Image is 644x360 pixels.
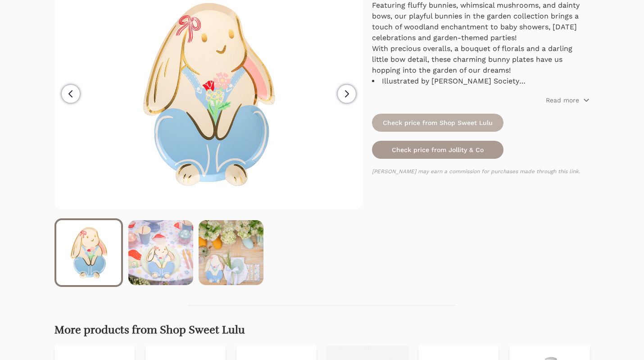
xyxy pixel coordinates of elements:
[546,96,579,105] p: Read more
[372,44,572,74] span: With precious overalls, a bouquet of florals and a darling little bow detail, these charming bunn...
[372,168,590,175] p: [PERSON_NAME] may earn a commission for purchases made through this link.
[54,324,590,337] h2: More products from Shop Sweet Lulu
[372,141,503,159] a: Check price from Jollity & Co
[372,1,580,42] span: Featuring fluffy bunnies, whimsical mushrooms, and dainty bows, our playful bunnies in the garden...
[546,96,590,105] button: Read more
[128,220,193,285] img: Bunnies In The Garden Overalls Bunny Large Plates, Daydream Society
[372,114,503,132] a: Check price from Shop Sweet Lulu
[199,220,263,285] img: Bunnies In The Garden Overalls Bunny Large Plates, Daydream Society
[372,76,590,87] li: Illustrated by [PERSON_NAME] Society
[56,220,121,285] img: Bunnies In The Garden Overalls Bunny Large Plates, Daydream Society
